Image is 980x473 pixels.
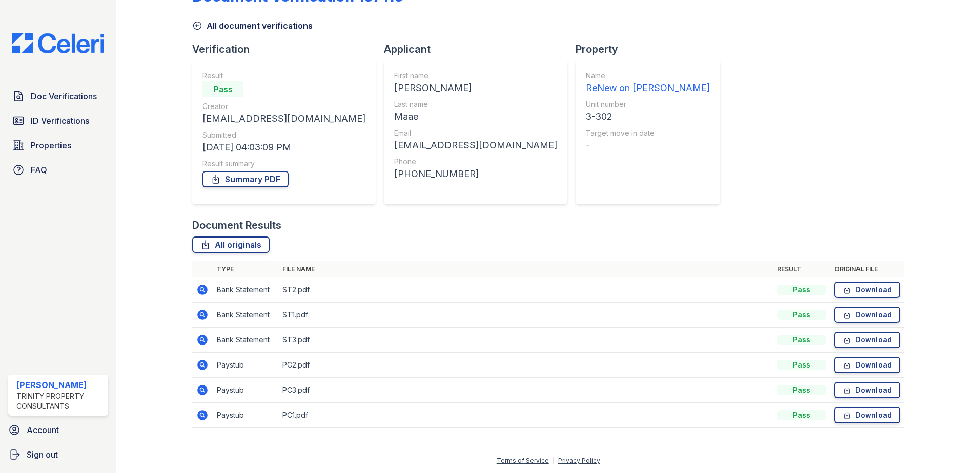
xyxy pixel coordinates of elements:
td: PC2.pdf [278,353,773,378]
div: - [586,138,710,153]
span: Doc Verifications [31,90,97,102]
td: ST1.pdf [278,303,773,328]
div: Pass [202,81,243,97]
a: Download [834,407,900,423]
div: Document Results [192,218,281,232]
td: ST3.pdf [278,328,773,353]
div: Email [394,128,557,138]
div: Phone [394,157,557,167]
div: Pass [777,410,826,420]
a: Download [834,382,900,398]
span: Account [27,424,59,436]
div: Last name [394,99,557,110]
div: First name [394,71,557,81]
div: | [553,457,555,464]
div: Result [202,71,365,81]
div: Submitted [202,130,365,140]
img: CE_Logo_Blue-a8612792a0a2168367f1c8372b55b34899dd931a85d93a1a3d3e32e68fde9ad4.png [4,33,112,53]
span: ID Verifications [31,115,89,127]
td: ST2.pdf [278,277,773,303]
div: Applicant [384,42,576,56]
div: [PERSON_NAME] [394,81,557,95]
a: ID Verifications [8,111,108,131]
div: Trinity Property Consultants [16,391,104,412]
span: FAQ [31,164,47,176]
a: Download [834,282,900,298]
a: Sign out [4,444,112,465]
td: PC3.pdf [278,378,773,403]
div: Pass [777,285,826,295]
div: [PERSON_NAME] [16,379,104,391]
a: Properties [8,135,108,156]
td: Bank Statement [213,328,278,353]
a: Download [834,332,900,348]
th: File name [278,261,773,277]
a: Terms of Service [497,457,549,464]
a: FAQ [8,160,108,180]
div: Property [576,42,728,56]
div: [PHONE_NUMBER] [394,167,557,181]
th: Result [773,261,830,277]
td: Bank Statement [213,277,278,303]
td: Bank Statement [213,303,278,328]
a: Download [834,307,900,323]
th: Original file [830,261,904,277]
a: Summary PDF [202,171,289,187]
div: Pass [777,335,826,345]
div: [DATE] 04:03:09 PM [202,140,365,155]
div: Target move in date [586,128,710,138]
div: Creator [202,101,365,112]
td: Paystub [213,403,278,428]
div: [EMAIL_ADDRESS][DOMAIN_NAME] [394,138,557,153]
td: Paystub [213,353,278,378]
div: Verification [192,42,384,56]
th: Type [213,261,278,277]
a: Doc Verifications [8,86,108,106]
div: Pass [777,360,826,370]
div: Pass [777,310,826,320]
td: Paystub [213,378,278,403]
a: Download [834,357,900,373]
div: ReNew on [PERSON_NAME] [586,81,710,95]
div: 3-302 [586,110,710,124]
div: Pass [777,385,826,395]
a: All originals [192,236,270,253]
div: Result summary [202,159,365,169]
span: Properties [31,139,71,152]
td: PC1.pdf [278,403,773,428]
div: Name [586,71,710,81]
a: Account [4,420,112,440]
div: [EMAIL_ADDRESS][DOMAIN_NAME] [202,112,365,126]
a: Name ReNew on [PERSON_NAME] [586,71,710,95]
div: Unit number [586,99,710,110]
span: Sign out [27,448,58,461]
div: Maae [394,110,557,124]
a: All document verifications [192,19,313,32]
a: Privacy Policy [558,457,600,464]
